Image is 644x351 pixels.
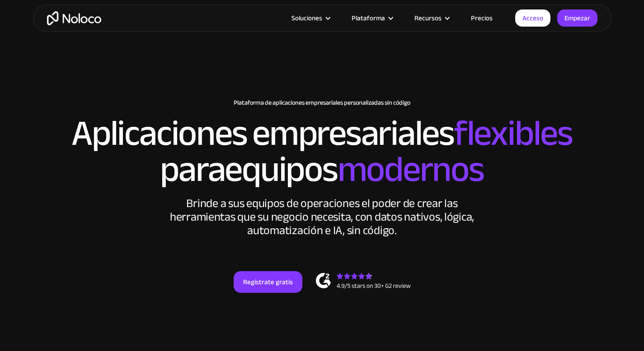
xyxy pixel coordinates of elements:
[471,12,493,24] font: Precios
[280,12,340,24] div: Soluciones
[160,136,225,203] font: para
[338,136,484,203] font: modernos
[414,12,442,24] font: Recursos
[291,12,322,24] font: Soluciones
[460,12,504,24] a: Precios
[352,12,385,24] font: Plataforma
[170,192,474,241] font: Brinde a sus equipos de operaciones el poder de crear las herramientas que su negocio necesita, c...
[522,12,543,24] font: Acceso
[515,9,550,27] a: Acceso
[47,11,101,25] a: hogar
[71,100,454,167] font: Aplicaciones empresariales
[234,97,410,109] font: Plataforma de aplicaciones empresariales personalizadas sin código
[557,9,597,27] a: Empezar
[454,100,573,167] font: flexibles
[403,12,460,24] div: Recursos
[225,136,337,203] font: equipos
[234,271,302,293] a: Regístrate gratis
[243,276,293,288] font: Regístrate gratis
[340,12,403,24] div: Plataforma
[564,12,590,24] font: Empezar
